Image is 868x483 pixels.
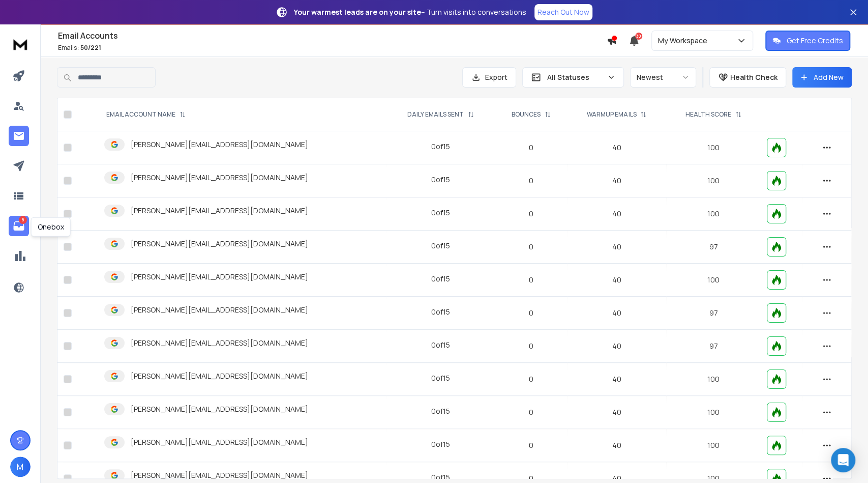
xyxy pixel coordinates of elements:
[666,297,761,330] td: 97
[567,264,666,297] td: 40
[58,44,607,52] p: Emails :
[431,439,450,449] div: 0 of 15
[19,216,27,224] p: 8
[567,231,666,264] td: 40
[666,131,761,164] td: 100
[567,131,666,164] td: 40
[131,371,308,381] p: [PERSON_NAME][EMAIL_ADDRESS][DOMAIN_NAME]
[431,141,450,152] div: 0 of 15
[666,231,761,264] td: 97
[462,67,516,88] button: Export
[501,407,561,417] p: 0
[635,33,642,40] span: 30
[630,67,696,88] button: Newest
[131,173,308,183] p: [PERSON_NAME][EMAIL_ADDRESS][DOMAIN_NAME]
[10,457,31,477] button: M
[587,110,636,119] p: WARMUP EMAILS
[501,143,561,153] p: 0
[10,35,31,53] img: logo
[501,308,561,318] p: 0
[537,7,589,17] p: Reach Out Now
[666,164,761,197] td: 100
[131,404,308,414] p: [PERSON_NAME][EMAIL_ADDRESS][DOMAIN_NAME]
[685,110,731,119] p: HEALTH SCORE
[431,175,450,185] div: 0 of 15
[666,330,761,363] td: 97
[131,139,308,150] p: [PERSON_NAME][EMAIL_ADDRESS][DOMAIN_NAME]
[831,448,855,472] div: Open Intercom Messenger
[431,274,450,284] div: 0 of 15
[131,206,308,216] p: [PERSON_NAME][EMAIL_ADDRESS][DOMAIN_NAME]
[567,330,666,363] td: 40
[547,72,603,82] p: All Statuses
[501,242,561,252] p: 0
[431,406,450,416] div: 0 of 15
[666,396,761,429] td: 100
[431,208,450,218] div: 0 of 15
[431,241,450,251] div: 0 of 15
[730,72,777,82] p: Health Check
[666,264,761,297] td: 100
[658,36,711,46] p: My Workspace
[131,470,308,480] p: [PERSON_NAME][EMAIL_ADDRESS][DOMAIN_NAME]
[294,7,526,17] p: – Turn visits into conversations
[512,110,541,119] p: BOUNCES
[106,110,186,119] div: EMAIL ACCOUNT NAME
[9,216,29,236] a: 8
[131,338,308,348] p: [PERSON_NAME][EMAIL_ADDRESS][DOMAIN_NAME]
[765,31,850,51] button: Get Free Credits
[501,341,561,351] p: 0
[431,307,450,317] div: 0 of 15
[567,197,666,231] td: 40
[567,363,666,396] td: 40
[501,209,561,219] p: 0
[567,429,666,462] td: 40
[431,472,450,482] div: 0 of 15
[567,396,666,429] td: 40
[792,67,852,88] button: Add New
[131,239,308,249] p: [PERSON_NAME][EMAIL_ADDRESS][DOMAIN_NAME]
[534,4,592,20] a: Reach Out Now
[131,305,308,315] p: [PERSON_NAME][EMAIL_ADDRESS][DOMAIN_NAME]
[58,30,607,42] h1: Email Accounts
[666,363,761,396] td: 100
[666,429,761,462] td: 100
[666,197,761,231] td: 100
[567,164,666,197] td: 40
[431,340,450,350] div: 0 of 15
[709,67,786,88] button: Health Check
[501,275,561,285] p: 0
[501,374,561,384] p: 0
[131,272,308,282] p: [PERSON_NAME][EMAIL_ADDRESS][DOMAIN_NAME]
[131,437,308,447] p: [PERSON_NAME][EMAIL_ADDRESS][DOMAIN_NAME]
[407,110,464,119] p: DAILY EMAILS SENT
[31,217,71,237] div: Onebox
[501,176,561,186] p: 0
[294,7,421,17] strong: Your warmest leads are on your site
[787,36,843,46] p: Get Free Credits
[431,373,450,383] div: 0 of 15
[567,297,666,330] td: 40
[501,440,561,450] p: 0
[80,43,101,52] span: 50 / 221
